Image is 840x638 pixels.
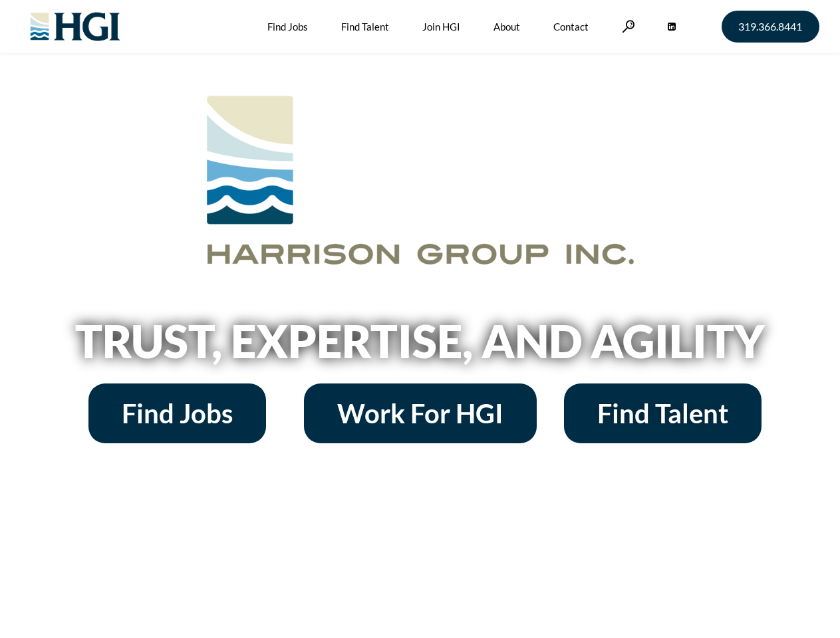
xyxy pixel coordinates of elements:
a: Find Talent [564,383,762,443]
a: Search [622,20,635,33]
h2: Trust, Expertise, and Agility [41,318,799,364]
span: Work For HGI [337,400,503,427]
span: 319.366.8441 [738,21,802,32]
span: Find Talent [597,400,728,427]
a: Find Jobs [88,383,266,443]
a: 319.366.8441 [722,11,819,43]
a: Work For HGI [304,383,537,443]
span: Find Jobs [122,400,233,427]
